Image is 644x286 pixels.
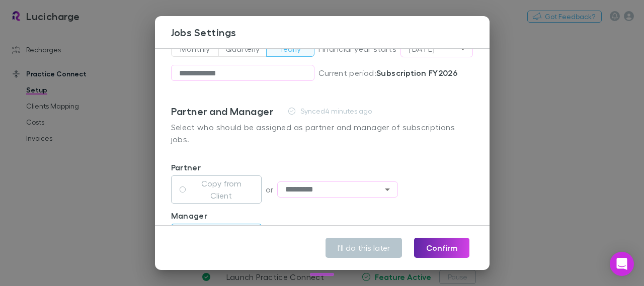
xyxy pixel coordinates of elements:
strong: Subscription FY2026 [376,68,457,78]
p: Manager [171,210,473,222]
button: Confirm [414,238,469,258]
h3: Jobs Settings [171,26,490,38]
div: Open Intercom Messenger [610,252,634,276]
h3: Partner and Manager [171,105,274,117]
span: Financial year starts [318,43,401,55]
button: Open [380,182,394,197]
button: I'll do this later [326,238,402,258]
button: Monthly [171,41,219,57]
p: or [266,183,278,196]
label: Copy from Client [190,177,253,202]
button: Yearly [266,41,314,57]
p: Partner [171,161,473,173]
button: Copy from Client [171,175,262,204]
button: Quarterly [218,41,267,57]
p: Select who should be assigned as partner and manager of subscriptions jobs. [171,121,473,145]
div: 4 minutes ago [281,105,378,117]
div: [DATE] [401,41,472,57]
p: Current period: [318,67,458,79]
button: Copy from Client [171,224,262,252]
